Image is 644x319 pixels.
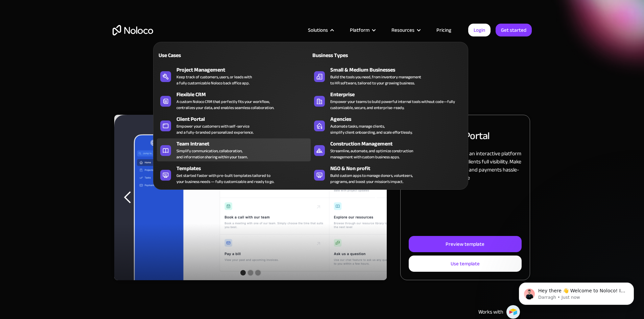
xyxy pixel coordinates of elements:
div: Build the tools you need, from inventory management to HR software, tailored to your growing busi... [330,74,421,86]
a: EnterpriseEmpower your teams to build powerful internal tools without code—fully customizable, se... [311,89,464,112]
div: Team Intranet [176,140,314,148]
div: Keep track of customers, users, or leads with a fully customizable Noloco back office app. [176,74,252,86]
div: Preview template [446,240,484,248]
div: Use template [451,259,480,268]
div: Platform [341,26,383,34]
img: Airtable [506,305,520,319]
a: Team IntranetSimplify communication, collaboration,and information sharing within your team. [157,138,311,161]
nav: Solutions [153,32,468,190]
a: AgenciesAutomate tasks, manage clients,simplify client onboarding, and scale effortlessly. [311,114,464,137]
div: Resources [383,26,428,34]
div: Solutions [308,26,328,34]
a: Pricing [428,26,460,34]
div: Use Cases [157,51,231,59]
div: Simplify communication, collaboration, and information sharing within your team. [176,148,248,160]
div: Show slide 3 of 3 [255,270,261,275]
div: Small & Medium Businesses [330,66,468,74]
a: Project ManagementKeep track of customers, users, or leads witha fully customizable Noloco back o... [157,64,311,87]
div: Automate tasks, manage clients, simplify client onboarding, and scale effortlessly. [330,123,412,135]
a: Construction ManagementStreamline, automate, and optimize constructionmanagement with custom busi... [311,138,464,161]
div: Solutions [300,26,341,34]
a: home [113,25,153,35]
div: Client Portal [176,115,314,123]
div: Enterprise [330,90,468,99]
div: Empower your customers with self-service and a fully-branded personalized experience. [176,123,254,135]
div: Streamline, automate, and optimize construction management with custom business apps. [330,148,413,160]
div: Flexible CRM [176,90,314,99]
div: previous slide [114,115,141,280]
a: Small & Medium BusinessesBuild the tools you need, from inventory managementto HR software, tailo... [311,64,464,87]
div: Build custom apps to manage donors, volunteers, programs, and boost your mission’s impact. [330,172,413,185]
div: carousel [114,115,387,280]
a: Use template [409,256,521,272]
a: Preview template [409,236,521,252]
div: Project Management [176,66,314,74]
div: Templates [176,164,314,172]
a: Flexible CRMA custom Noloco CRM that perfectly fits your workflow,centralizes your data, and enab... [157,89,311,112]
a: NGO & Non profitBuild custom apps to manage donors, volunteers,programs, and boost your mission’s... [311,163,464,186]
div: Show slide 1 of 3 [240,270,246,275]
a: Get started [496,24,532,36]
iframe: Intercom notifications message [509,268,644,316]
a: TemplatesGet started faster with pre-built templates tailored toyour business needs — fully custo... [157,163,311,186]
div: Works with [478,308,503,316]
div: Resources [391,26,414,34]
div: Show slide 2 of 3 [248,270,253,275]
a: Client PortalEmpower your customers with self-serviceand a fully-branded personalized experience. [157,114,311,137]
a: Business Types [311,47,464,63]
div: Business Types [311,51,385,59]
div: A custom Noloco CRM that perfectly fits your workflow, centralizes your data, and enables seamles... [176,99,274,111]
div: next slide [360,115,387,280]
div: Agencies [330,115,468,123]
div: Get started faster with pre-built templates tailored to your business needs — fully customizable ... [176,172,274,185]
div: Construction Management [330,140,468,148]
a: Use Cases [157,47,311,63]
div: Platform [350,26,369,34]
a: Login [468,24,491,36]
div: Empower your teams to build powerful internal tools without code—fully customizable, secure, and ... [330,99,461,111]
div: 1 of 3 [114,115,387,280]
div: NGO & Non profit [330,164,468,172]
